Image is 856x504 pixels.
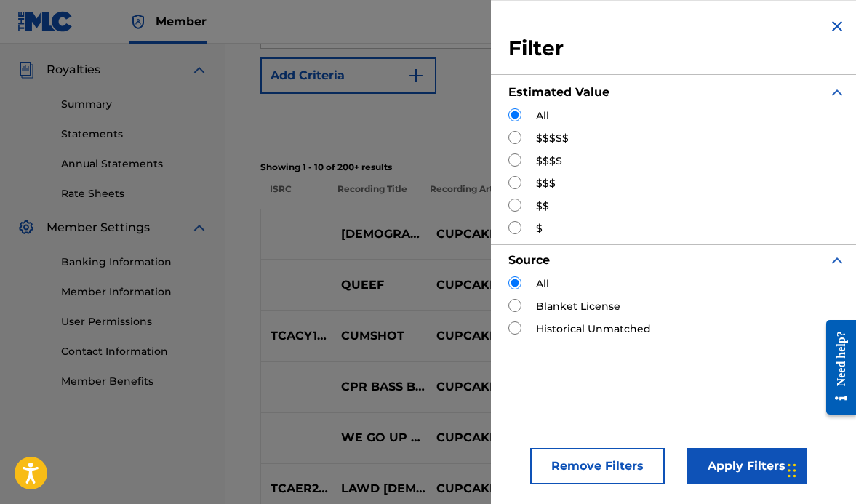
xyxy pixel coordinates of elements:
[17,61,35,79] img: Royalties
[191,61,208,79] img: expand
[420,183,513,209] p: Recording Artist
[61,284,208,300] a: Member Information
[61,314,208,329] a: User Permissions
[61,127,208,142] a: Statements
[331,378,427,396] p: CPR BASS BOOSTED
[828,84,846,101] img: expand
[331,429,427,447] p: WE GO UP REMIX
[17,219,35,236] img: Member Settings
[260,183,328,209] p: ISRC
[828,17,846,35] img: close
[427,225,523,243] p: CUPCAKKE
[788,449,796,492] div: Drag
[331,327,427,345] p: CUMSHOT
[536,131,569,146] label: $$$$$
[61,374,208,389] a: Member Benefits
[536,221,543,236] label: $
[129,13,147,31] img: Top Rightsholder
[536,299,620,314] label: Blanket License
[427,429,523,447] p: CUPCAKKE
[536,199,549,214] label: $$
[536,176,556,191] label: $$$
[427,378,523,396] p: CUPCAKKE
[427,276,523,294] p: CUPCAKKE
[427,327,523,345] p: CUPCAKKE
[530,448,665,484] button: Remove Filters
[61,344,208,359] a: Contact Information
[331,480,427,497] p: LAWD [DEMOGRAPHIC_DATA]
[815,309,856,426] iframe: Resource Center
[261,480,331,497] p: TCAER2061370
[47,61,100,79] span: Royalties
[536,153,562,169] label: $$$$
[828,252,846,269] img: expand
[508,36,846,62] h3: Filter
[191,219,208,236] img: expand
[261,327,331,345] p: TCACY1710373
[47,219,150,236] span: Member Settings
[61,97,208,112] a: Summary
[536,276,549,292] label: All
[61,156,208,172] a: Annual Statements
[331,225,427,243] p: [DEMOGRAPHIC_DATA] SPED UP REVERB 1991 REMIX TIKTOK VERSION
[508,253,550,267] strong: Source
[61,186,208,201] a: Rate Sheets
[17,11,73,32] img: MLC Logo
[260,57,436,94] button: Add Criteria
[260,161,821,174] p: Showing 1 - 10 of 200+ results
[536,321,651,337] label: Historical Unmatched
[407,67,425,84] img: 9d2ae6d4665cec9f34b9.svg
[61,255,208,270] a: Banking Information
[427,480,523,497] p: CUPCAKKE
[328,183,420,209] p: Recording Title
[508,85,609,99] strong: Estimated Value
[156,13,207,30] span: Member
[687,448,807,484] button: Apply Filters
[331,276,427,294] p: QUEEF
[783,434,856,504] iframe: Chat Widget
[536,108,549,124] label: All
